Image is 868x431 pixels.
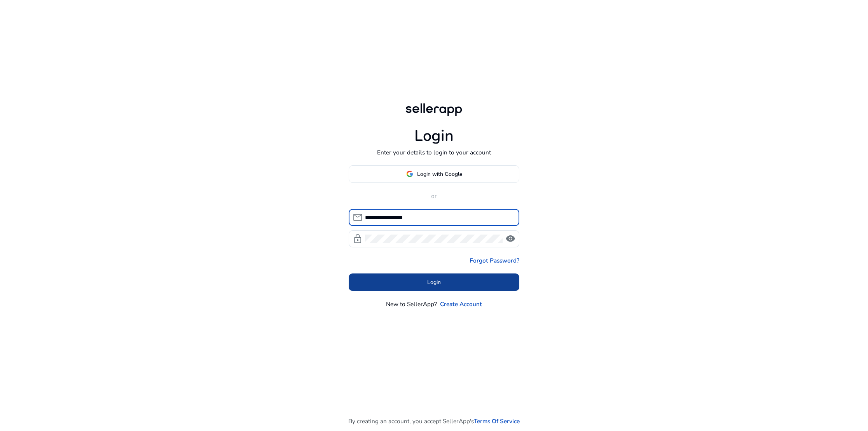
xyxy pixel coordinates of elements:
[78,45,84,51] img: tab_keywords_by_traffic_grey.svg
[349,191,520,200] p: or
[20,20,111,26] div: [PERSON_NAME]: [DOMAIN_NAME]
[32,45,38,51] img: tab_domain_overview_orange.svg
[505,234,515,244] span: visibility
[377,148,491,157] p: Enter your details to login to your account
[427,278,441,286] span: Login
[474,417,520,426] a: Terms Of Service
[353,234,363,244] span: lock
[353,212,363,223] span: mail
[470,256,519,265] a: Forgot Password?
[417,170,462,178] span: Login with Google
[22,12,38,19] div: v 4.0.25
[12,20,19,26] img: website_grey.svg
[414,127,454,145] h1: Login
[349,165,520,183] button: Login with Google
[349,273,520,291] button: Login
[87,46,129,51] div: Keyword (traffico)
[406,170,413,177] img: google-logo.svg
[41,46,59,51] div: Dominio
[440,300,482,308] a: Create Account
[12,12,19,19] img: logo_orange.svg
[386,300,437,308] p: New to SellerApp?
